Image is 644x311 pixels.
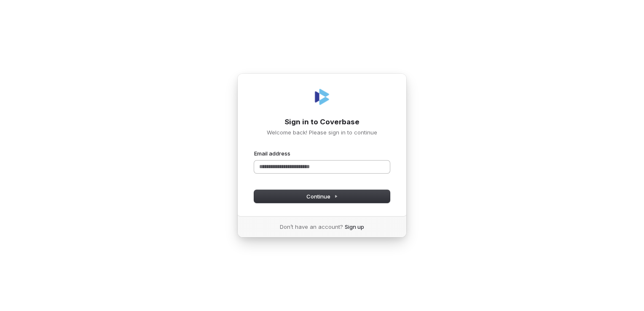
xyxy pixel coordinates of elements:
a: Sign up [345,223,364,231]
span: Don’t have an account? [280,223,343,231]
img: Coverbase [312,87,332,107]
p: Welcome back! Please sign in to continue [254,129,390,136]
span: Continue [306,193,338,200]
h1: Sign in to Coverbase [254,117,390,127]
button: Continue [254,190,390,203]
label: Email address [254,150,290,157]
